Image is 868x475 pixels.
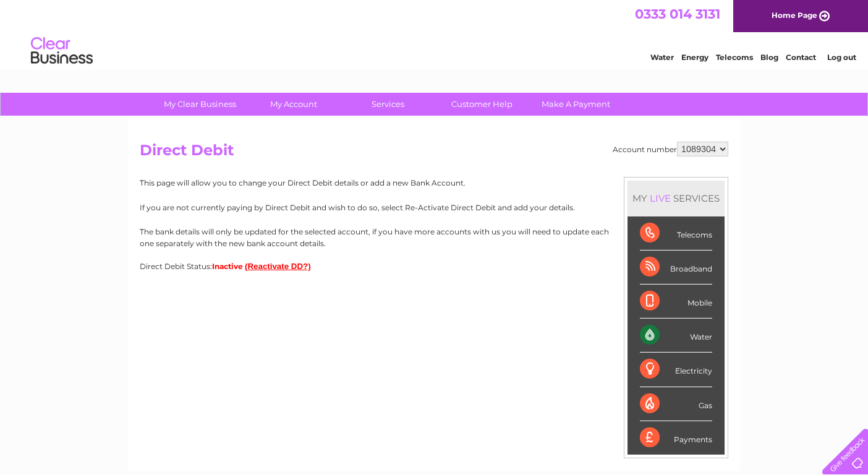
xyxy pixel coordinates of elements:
[525,93,627,116] a: Make A Payment
[243,93,345,116] a: My Account
[640,421,712,455] div: Payments
[827,53,856,62] a: Log out
[716,53,753,62] a: Telecoms
[143,7,727,60] div: Clear Business is a trading name of Verastar Limited (registered in [GEOGRAPHIC_DATA] No. 3667643...
[140,226,728,249] p: The bank details will only be updated for the selected account, if you have more accounts with us...
[212,262,243,271] span: Inactive
[245,262,311,271] button: (Reactivate DD?)
[647,192,673,204] div: LIVE
[640,387,712,421] div: Gas
[613,142,728,156] div: Account number
[681,53,708,62] a: Energy
[30,32,93,70] img: logo.png
[337,93,439,116] a: Services
[149,93,251,116] a: My Clear Business
[628,181,725,216] div: MY SERVICES
[140,262,728,271] div: Direct Debit Status:
[640,216,712,250] div: Telecoms
[140,142,728,165] h2: Direct Debit
[140,202,728,213] p: If you are not currently paying by Direct Debit and wish to do so, select Re-Activate Direct Debi...
[640,353,712,387] div: Electricity
[635,6,720,22] a: 0333 014 3131
[760,53,778,62] a: Blog
[640,319,712,353] div: Water
[640,250,712,285] div: Broadband
[786,53,816,62] a: Contact
[640,285,712,319] div: Mobile
[431,93,533,116] a: Customer Help
[140,177,728,189] p: This page will allow you to change your Direct Debit details or add a new Bank Account.
[650,53,674,62] a: Water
